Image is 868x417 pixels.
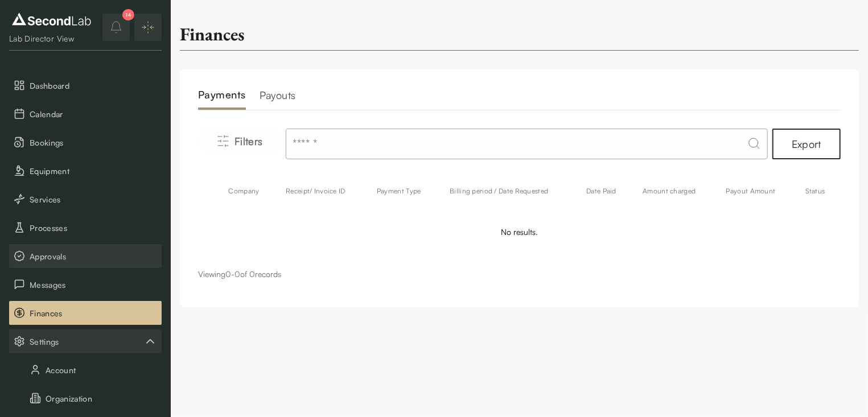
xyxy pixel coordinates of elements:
[368,177,441,205] th: Payment Type
[9,159,162,183] button: Equipment
[30,165,157,177] span: Equipment
[772,129,841,159] button: Export
[30,193,157,205] span: Services
[717,177,796,205] th: Payout Amount
[277,177,368,205] th: Receipt/ Invoice ID
[235,133,263,149] span: Filters
[9,73,162,97] button: Dashboard
[180,23,245,46] h2: Finances
[9,273,162,296] button: Messages
[9,33,94,44] div: Lab Director View
[9,216,162,240] button: Processes
[198,269,281,279] span: Viewing 0 - 0 of 0 records
[30,250,157,262] span: Approvals
[796,177,841,205] th: Status
[9,301,162,325] button: Finances
[198,87,246,110] h2: Payments
[198,205,841,259] td: No results.
[30,108,157,120] span: Calendar
[9,10,94,28] img: logo
[134,14,162,41] button: Expand/Collapse sidebar
[122,9,134,20] div: 14
[9,102,162,126] button: Calendar
[441,177,577,205] th: Billing period / Date Requested
[260,87,296,110] h2: Payouts
[30,279,157,291] span: Messages
[219,177,277,205] th: Company
[9,244,162,268] button: Approvals
[577,177,633,205] th: Date Paid
[9,187,162,211] button: Services
[30,307,157,319] span: Finances
[30,137,157,148] span: Bookings
[30,222,157,234] span: Processes
[633,177,717,205] th: Amount charged
[102,14,130,41] button: notifications
[198,129,281,154] button: Filters
[30,80,157,92] span: Dashboard
[9,130,162,154] button: Bookings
